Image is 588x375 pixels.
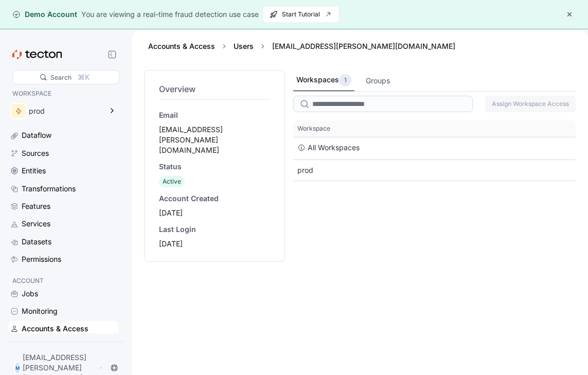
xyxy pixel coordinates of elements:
div: Search [50,73,72,82]
span: Active [163,177,181,185]
p: 1 [344,75,347,85]
a: Services [8,216,118,231]
p: ACCOUNT [12,276,114,286]
a: Accounts & Access [148,42,215,50]
a: Datasets [8,234,118,249]
a: Accounts & Access [8,321,118,336]
span: Assign Workspace Access [492,96,569,112]
a: Entities [8,163,118,178]
div: Status [159,162,270,172]
a: Monitoring [8,303,118,319]
a: Features [8,199,118,214]
a: Jobs [8,286,118,301]
div: Workspaces [296,74,351,86]
div: All Workspaces [308,141,360,154]
a: Permissions [8,252,118,267]
div: Last Login [159,224,270,235]
div: Jobs [22,288,38,299]
div: Email [159,110,270,120]
div: [EMAIL_ADDRESS][PERSON_NAME][DOMAIN_NAME] [159,124,270,155]
div: ⌘K [78,72,90,83]
div: [DATE] [159,208,270,218]
div: Transformations [22,183,76,194]
div: Dataflow [22,130,51,141]
div: Sources [22,148,49,159]
div: Entities [22,165,46,176]
div: Permissions [22,254,61,265]
div: Groups [366,75,390,86]
div: Search⌘K [12,70,119,84]
div: [EMAIL_ADDRESS][PERSON_NAME][DOMAIN_NAME] [268,41,459,51]
div: [DATE] [159,239,270,249]
div: M [14,362,21,374]
div: Datasets [22,236,51,247]
div: Demo Account [12,9,77,20]
div: You are viewing a real-time fraud detection use case [81,9,259,20]
a: Dataflow [8,128,118,143]
h4: Overview [159,83,270,95]
a: Users [234,42,254,50]
div: Accounts & Access [22,323,88,334]
button: Assign Workspace Access [485,96,576,112]
div: Account Created [159,193,270,204]
div: Services [22,218,50,229]
button: Start Tutorial [263,6,339,23]
p: WORKSPACE [12,88,114,99]
div: prod [293,160,576,181]
span: Workspace [297,124,330,133]
div: Features [22,201,50,212]
a: Transformations [8,181,118,197]
div: prod [29,108,102,115]
span: Start Tutorial [270,7,332,22]
div: Monitoring [22,306,58,317]
a: Sources [8,146,118,161]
